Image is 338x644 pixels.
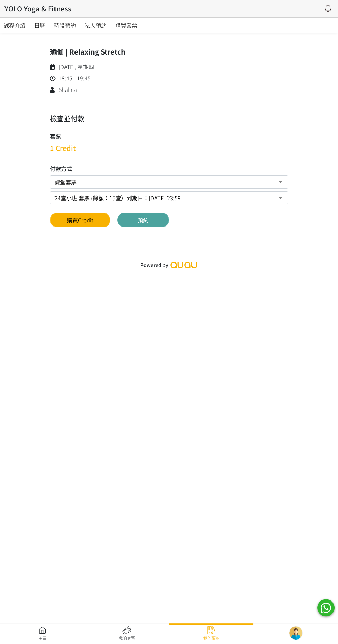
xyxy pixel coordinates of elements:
[50,47,288,57] h5: 瑜伽 | Relaxing Stretch
[54,21,76,29] span: 時段預約
[3,18,26,33] a: 課程介紹
[50,113,288,124] h3: 檢查並付款
[59,85,77,94] span: Shalina
[59,63,94,71] span: [DATE], 星期四
[50,213,110,227] a: 購買Credit
[50,143,288,153] h3: 1 Credit
[115,21,137,29] span: 購買套票
[84,18,107,33] a: 私人預約
[117,213,169,227] button: 預約
[115,18,137,33] a: 購買套票
[34,21,45,29] span: 日曆
[3,21,26,29] span: 課程介紹
[50,132,288,140] h5: 套票
[84,21,107,29] span: 私人預約
[50,164,288,173] h5: 付款方式
[59,74,91,83] span: 18:45 - 19:45
[34,18,45,33] a: 日曆
[54,18,76,33] a: 時段預約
